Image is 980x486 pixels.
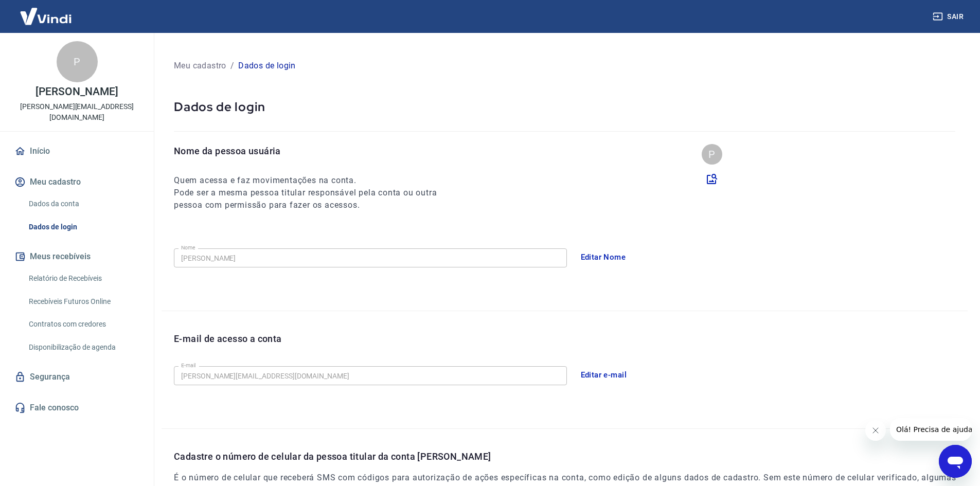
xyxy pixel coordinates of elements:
button: Meu cadastro [12,171,141,193]
p: Dados de login [174,99,955,115]
div: P [702,144,722,165]
div: P [57,41,98,82]
button: Editar e-mail [575,364,633,386]
p: [PERSON_NAME][EMAIL_ADDRESS][DOMAIN_NAME] [8,101,146,123]
a: Início [12,140,141,163]
a: Fale conosco [12,397,141,419]
p: Cadastre o número de celular da pessoa titular da conta [PERSON_NAME] [174,449,968,463]
label: Nome [181,244,195,251]
h6: Pode ser a mesma pessoa titular responsável pela conta ou outra pessoa com permissão para fazer o... [174,187,456,211]
p: E-mail de acesso a conta [174,332,282,346]
a: Segurança [12,366,141,388]
a: Relatório de Recebíveis [25,268,141,289]
a: Dados da conta [25,193,141,214]
a: Recebíveis Futuros Online [25,291,141,312]
a: Contratos com credores [25,314,141,335]
p: Dados de login [238,60,296,72]
iframe: Fechar mensagem [865,420,886,441]
button: Meus recebíveis [12,245,141,268]
button: Editar Nome [575,246,632,268]
label: E-mail [181,362,195,369]
button: Sair [931,7,968,26]
a: Disponibilização de agenda [25,337,141,358]
p: Nome da pessoa usuária [174,144,456,158]
h6: Quem acessa e faz movimentações na conta. [174,174,456,187]
iframe: Mensagem da empresa [890,418,972,441]
p: / [230,60,234,72]
span: Olá! Precisa de ajuda? [6,7,86,15]
p: Meu cadastro [174,60,226,72]
iframe: Botão para abrir a janela de mensagens [939,445,972,478]
p: [PERSON_NAME] [35,86,118,97]
img: Vindi [12,1,79,32]
a: Dados de login [25,217,141,238]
